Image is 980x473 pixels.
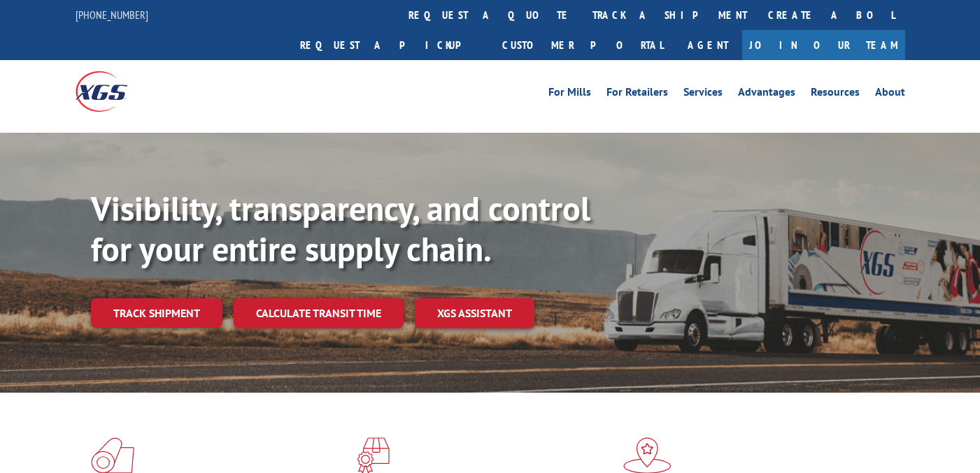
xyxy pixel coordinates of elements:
a: About [875,87,905,102]
a: Calculate transit time [234,298,404,328]
a: Advantages [738,87,795,102]
a: For Retailers [606,87,668,102]
a: [PHONE_NUMBER] [76,8,148,22]
a: Join Our Team [742,30,905,60]
a: Customer Portal [492,30,674,60]
a: Track shipment [91,298,222,328]
a: Resources [811,87,860,102]
a: Request a pickup [290,30,492,60]
b: Visibility, transparency, and control for your entire supply chain. [91,187,590,270]
a: Services [683,87,723,102]
a: Agent [674,30,742,60]
a: For Mills [548,87,591,102]
a: XGS ASSISTANT [415,298,534,328]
